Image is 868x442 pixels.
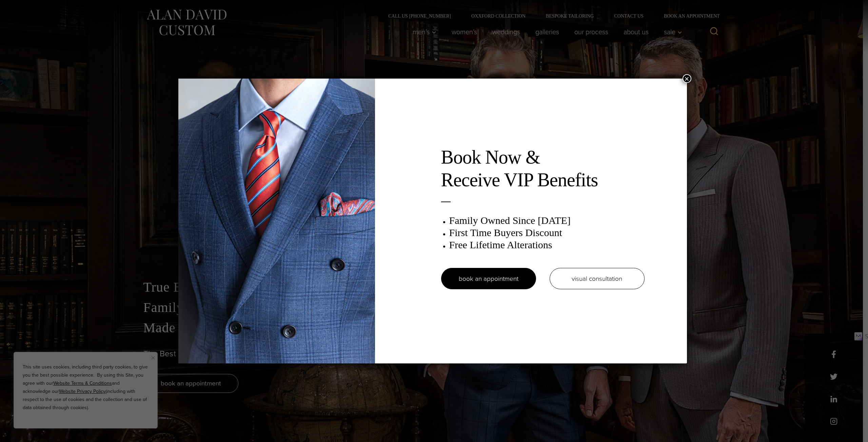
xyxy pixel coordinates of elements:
[550,268,645,289] a: visual consultation
[449,214,645,227] h3: Family Owned Since [DATE]
[683,74,691,83] button: Close
[441,268,536,289] a: book an appointment
[449,227,645,239] h3: First Time Buyers Discount
[449,239,645,251] h3: Free Lifetime Alterations
[441,146,645,191] h2: Book Now & Receive VIP Benefits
